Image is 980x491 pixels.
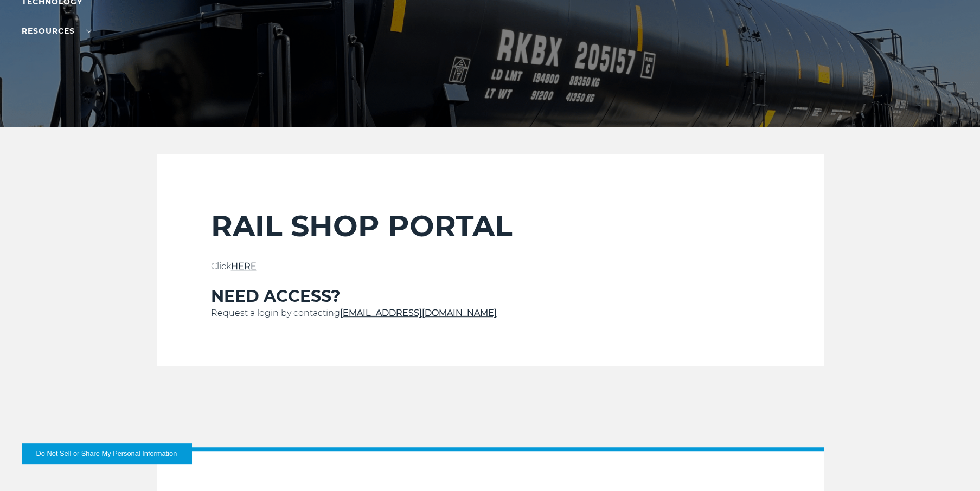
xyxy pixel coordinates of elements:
a: HERE [231,261,257,272]
p: Request a login by contacting [211,307,770,320]
p: Click [211,260,770,273]
button: Do Not Sell or Share My Personal Information [22,443,191,464]
h2: RAIL SHOP PORTAL [211,208,770,244]
a: RESOURCES [22,26,92,36]
a: [EMAIL_ADDRESS][DOMAIN_NAME] [340,308,497,318]
h3: NEED ACCESS? [211,286,770,307]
